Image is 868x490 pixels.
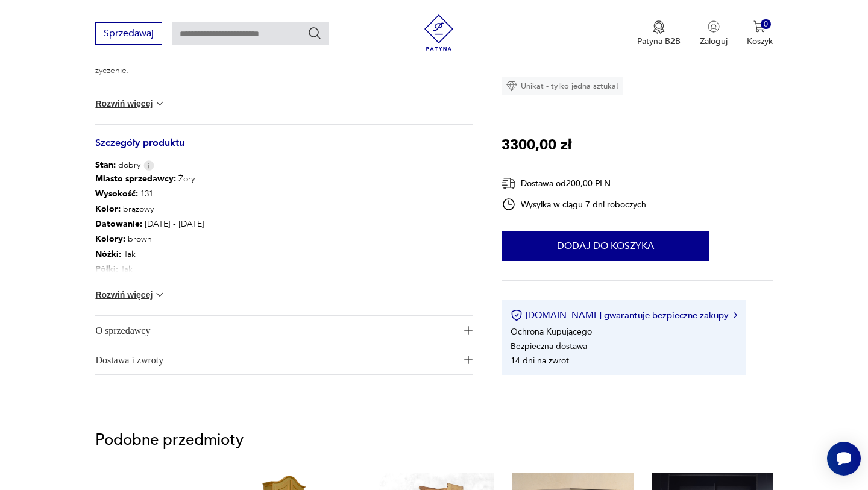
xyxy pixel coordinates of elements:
[506,81,517,92] img: Ikona diamentu
[95,218,142,230] b: Datowanie :
[637,20,681,47] a: Ikona medaluPatyna B2B
[464,356,473,364] img: Ikona plusa
[637,20,681,47] button: Patyna B2B
[95,139,473,159] h3: Szczegóły produktu
[95,248,121,260] b: Nóżki :
[95,30,162,39] a: Sprzedawaj
[511,340,587,351] li: Bezpieczna dostawa
[95,98,165,110] button: Rozwiń więcej
[511,354,569,366] li: 14 dni na zwrot
[95,231,327,247] p: brown
[154,98,166,110] img: chevron down
[95,345,456,374] span: Dostawa i zwroty
[95,22,162,45] button: Sprzedawaj
[511,309,523,321] img: Ikona certyfikatu
[95,262,327,277] p: Tak
[143,160,154,171] img: Info icon
[421,14,457,51] img: Patyna - sklep z meblami i dekoracjami vintage
[95,247,327,262] p: Tak
[637,36,681,47] p: Patyna B2B
[95,345,473,374] button: Ikona plusaDostawa i zwroty
[511,325,592,337] li: Ochrona Kupującego
[95,263,118,275] b: Półki :
[700,20,728,47] button: Zaloguj
[95,171,327,186] p: Żory
[747,36,773,47] p: Koszyk
[95,289,165,301] button: Rozwiń więcej
[95,173,176,184] b: Miasto sprzedawcy :
[95,433,772,447] p: Podobne przedmioty
[734,312,737,318] img: Ikona strzałki w prawo
[464,326,473,335] img: Ikona plusa
[502,197,646,212] div: Wysyłka w ciągu 7 dni roboczych
[761,19,771,30] div: 0
[95,203,121,215] b: Kolor:
[502,77,623,95] div: Unikat - tylko jedna sztuka!
[95,316,473,345] button: Ikona plusaO sprzedawcy
[95,159,140,171] span: dobry
[653,20,665,34] img: Ikona medalu
[747,20,773,47] button: 0Koszyk
[154,289,166,301] img: chevron down
[708,20,720,33] img: Ikonka użytkownika
[95,316,456,345] span: O sprzedawcy
[511,309,737,321] button: [DOMAIN_NAME] gwarantuje bezpieczne zakupy
[95,186,327,201] p: 131
[502,176,516,191] img: Ikona dostawy
[700,36,728,47] p: Zaloguj
[95,188,138,199] b: Wysokość :
[502,176,646,191] div: Dostawa od 200,00 PLN
[95,159,116,171] b: Stan:
[95,201,327,216] p: brązowy
[95,216,327,231] p: [DATE] - [DATE]
[753,20,766,33] img: Ikona koszyka
[502,134,571,157] p: 3300,00 zł
[502,231,709,261] button: Dodaj do koszyka
[307,26,322,40] button: Szukaj
[95,233,125,245] b: Kolory :
[827,442,861,476] iframe: Smartsupp widget button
